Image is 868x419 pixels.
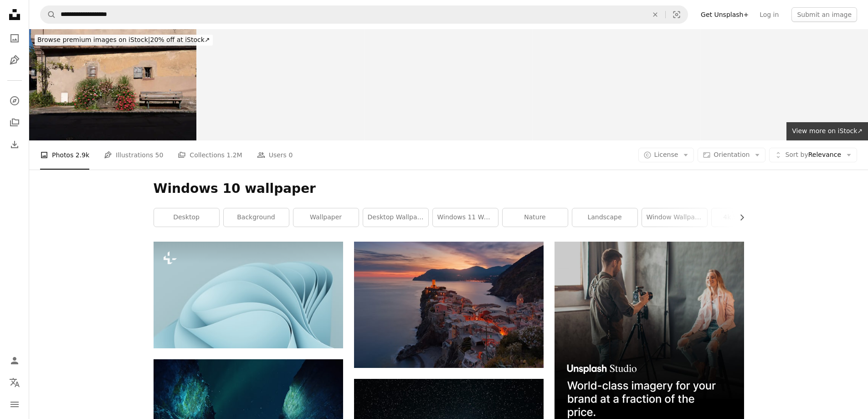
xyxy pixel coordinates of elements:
img: aerial view of village on mountain cliff during orange sunset [354,242,544,368]
a: Illustrations [5,51,24,69]
button: Submit an image [791,7,857,22]
button: Language [5,373,24,392]
span: 0 [288,150,293,160]
a: background pattern [154,291,343,299]
span: Relevance [785,150,841,160]
a: Get Unsplash+ [695,7,754,22]
span: View more on iStock ↗ [792,127,863,134]
button: Sort byRelevance [769,148,857,162]
a: Users 0 [257,140,293,170]
a: Log in / Sign up [5,352,24,370]
h1: Windows 10 wallpaper [154,181,744,197]
a: 4k wallpaper [712,208,777,227]
span: 50 [155,150,164,160]
a: desktop wallpaper [363,208,428,227]
a: Collections 1.2M [178,140,242,170]
a: Download History [5,135,24,154]
a: Browse premium images on iStock|20% off at iStock↗ [29,29,218,51]
a: Photos [5,29,24,47]
a: landscape [572,208,637,227]
button: scroll list to the right [734,208,744,227]
button: Search Unsplash [41,6,56,23]
button: Orientation [698,148,765,162]
a: nature [503,208,568,227]
a: desktop [154,208,219,227]
a: windows 11 wallpaper [433,208,498,227]
span: Browse premium images on iStock | [37,36,150,43]
button: Clear [645,6,665,23]
img: Mittelbergheim, France - 09 10 2020: Alsatian Vineyard. Close up of a wall with two small windows... [29,29,196,140]
span: License [654,151,678,158]
a: Illustrations 50 [104,140,163,170]
a: window wallpaper [642,208,707,227]
div: 20% off at iStock ↗ [35,35,213,46]
button: License [638,148,694,162]
button: Visual search [666,6,688,23]
form: Find visuals sitewide [40,5,688,24]
span: 1.2M [226,150,242,160]
span: Orientation [714,151,750,158]
a: Explore [5,92,24,110]
a: Log in [754,7,784,22]
img: background pattern [154,242,343,348]
a: wallpaper [293,208,359,227]
a: Collections [5,114,24,132]
a: aerial view of village on mountain cliff during orange sunset [354,300,544,309]
button: Menu [5,395,24,414]
span: Sort by [785,151,808,158]
a: background [224,208,289,227]
a: View more on iStock↗ [786,122,868,140]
